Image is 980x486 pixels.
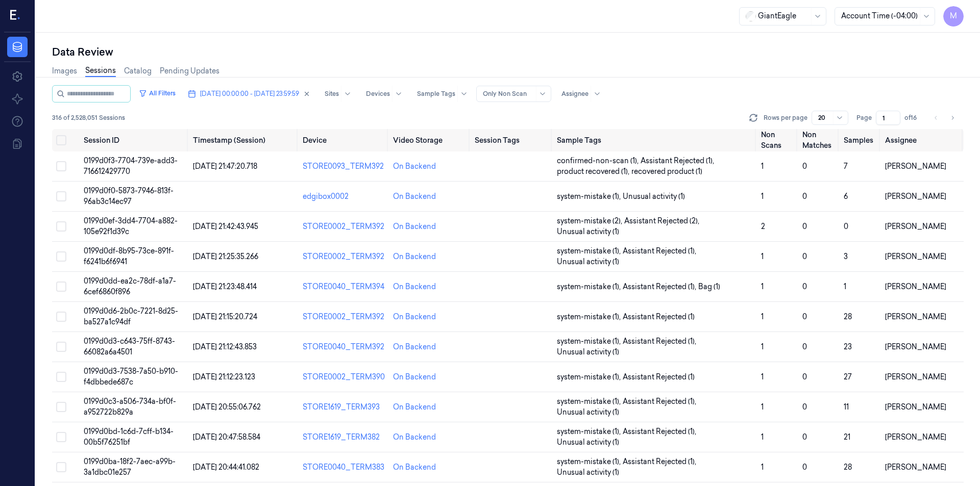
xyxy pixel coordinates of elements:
button: M [943,6,964,27]
div: On Backend [393,432,436,443]
span: 1 [761,463,764,472]
span: 1 [761,252,764,261]
span: 0 [802,312,807,321]
span: 0199d0f0-5873-7946-813f-96ab3c14ec97 [84,186,174,206]
span: Assistant Rejected (1) [623,312,695,322]
span: [DATE] 21:23:48.414 [193,282,257,291]
button: Select row [56,312,66,322]
span: 0 [802,432,807,442]
span: system-mistake (1) , [557,246,623,257]
div: STORE0040_TERM394 [303,282,385,292]
button: Select row [56,432,66,442]
span: [DATE] 21:12:43.853 [193,342,257,351]
div: Data Review [52,45,964,59]
span: [DATE] 20:44:41.082 [193,463,259,472]
button: Select row [56,282,66,292]
span: 0 [802,252,807,261]
p: Rows per page [764,113,807,122]
span: [PERSON_NAME] [885,432,946,442]
span: Unusual activity (1) [557,226,619,237]
a: Sessions [85,65,116,77]
span: 2 [761,222,765,231]
span: 27 [844,372,852,381]
span: 6 [844,192,848,201]
span: product recovered (1) , [557,166,631,177]
span: system-mistake (1) , [557,396,623,407]
span: 1 [761,192,764,201]
span: [DATE] 20:55:06.762 [193,402,261,412]
div: STORE0002_TERM392 [303,221,385,232]
span: 1 [761,162,764,171]
span: Assistant Rejected (1) , [623,336,698,347]
span: 1 [761,402,764,412]
span: Unusual activity (1) [557,257,619,267]
span: system-mistake (1) , [557,372,623,382]
span: Unusual activity (1) [557,347,619,357]
span: 0 [802,162,807,171]
a: Images [52,66,77,76]
span: 21 [844,432,850,442]
span: of 16 [904,113,921,122]
div: On Backend [393,221,436,232]
div: STORE1619_TERM393 [303,402,385,413]
span: Assistant Rejected (1) , [623,426,698,437]
span: system-mistake (1) , [557,191,623,202]
span: 0 [802,463,807,472]
span: [PERSON_NAME] [885,463,946,472]
button: Select row [56,402,66,412]
span: Assistant Rejected (1) , [623,246,698,257]
span: 1 [761,312,764,321]
span: system-mistake (1) , [557,336,623,347]
span: 28 [844,312,852,321]
div: On Backend [393,251,436,262]
span: [PERSON_NAME] [885,192,946,201]
span: 0199d0ef-3dd4-7704-a882-105e92f1d39c [84,216,178,236]
div: On Backend [393,342,436,352]
th: Session ID [80,129,189,151]
span: Assistant Rejected (1) , [623,456,698,467]
button: Select row [56,161,66,171]
div: STORE0002_TERM392 [303,312,385,322]
span: [PERSON_NAME] [885,342,946,351]
span: 0 [802,192,807,201]
th: Device [299,129,389,151]
th: Timestamp (Session) [189,129,298,151]
span: 3 [844,252,848,261]
th: Video Storage [389,129,471,151]
span: Unusual activity (1) [557,467,619,478]
th: Non Matches [798,129,840,151]
span: 1 [761,372,764,381]
span: [PERSON_NAME] [885,312,946,321]
span: 0199d0d3-c643-75ff-8743-66082a6a4501 [84,337,175,356]
a: Pending Updates [160,66,219,76]
span: [PERSON_NAME] [885,222,946,231]
span: 11 [844,402,849,412]
span: 0 [802,402,807,412]
span: [DATE] 20:47:58.584 [193,432,260,442]
th: Assignee [881,129,964,151]
span: [PERSON_NAME] [885,282,946,291]
div: edgibox0002 [303,191,385,202]
span: 0 [802,342,807,351]
span: Assistant Rejected (1) , [623,282,698,292]
div: STORE0002_TERM392 [303,251,385,262]
a: Catalog [124,66,152,76]
span: Unusual activity (1) [557,437,619,448]
span: confirmed-non-scan (1) , [557,156,641,166]
div: On Backend [393,312,436,322]
span: 0 [844,222,848,231]
span: Assistant Rejected (1) [623,372,695,382]
button: Select row [56,251,66,262]
span: 0199d0dd-ea2c-78df-a1a7-6cef6860f896 [84,276,176,296]
th: Non Scans [757,129,798,151]
span: 316 of 2,528,051 Sessions [52,113,125,122]
th: Session Tags [471,129,553,151]
div: On Backend [393,282,436,292]
span: [DATE] 21:47:20.718 [193,162,257,171]
span: 1 [761,282,764,291]
span: 0199d0ba-18f2-7aec-a99b-3a1dbc01e257 [84,457,176,477]
th: Samples [840,129,881,151]
th: Sample Tags [553,129,757,151]
div: On Backend [393,191,436,202]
